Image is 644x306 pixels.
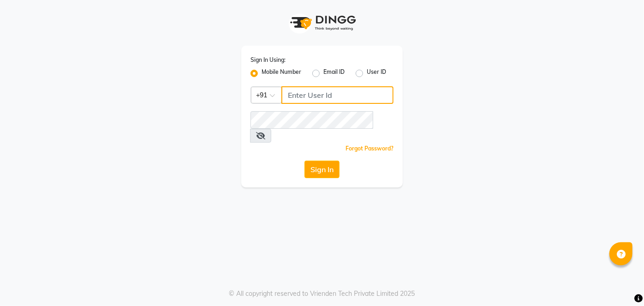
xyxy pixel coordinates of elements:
[285,9,359,36] img: logo1.svg
[281,86,394,104] input: Username
[323,68,345,79] label: Email ID
[250,56,286,64] label: Sign In Using:
[346,145,394,152] a: Forgot Password?
[250,111,373,129] input: Username
[262,68,301,79] label: Mobile Number
[304,161,340,178] button: Sign In
[367,68,386,79] label: User ID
